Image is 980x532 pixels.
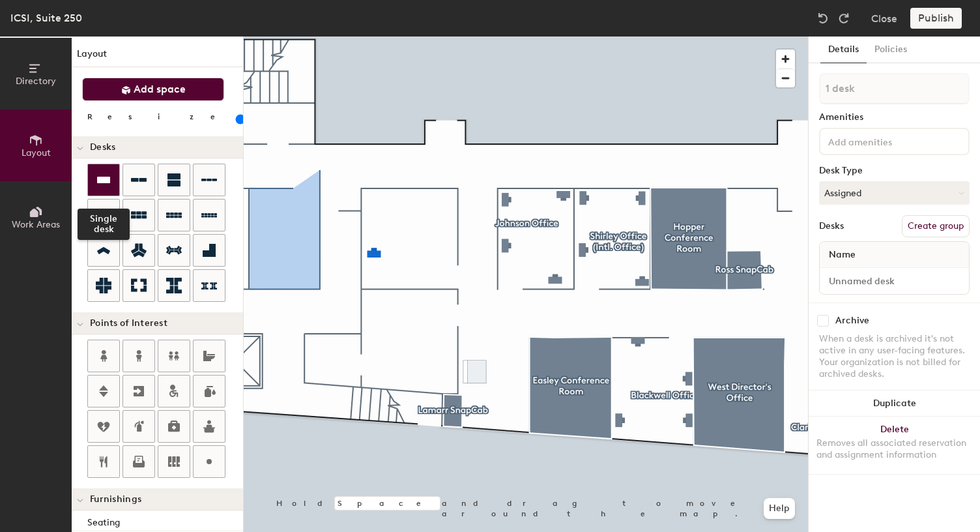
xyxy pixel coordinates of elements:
button: Duplicate [809,391,980,417]
button: Policies [867,37,915,63]
span: Furnishings [90,494,141,505]
div: Amenities [819,112,970,123]
span: Points of Interest [90,318,167,329]
div: Archive [835,316,869,326]
span: Add space [134,83,186,96]
span: Work Areas [12,219,60,230]
div: Resize [87,111,231,122]
h1: Layout [72,47,243,67]
button: Close [871,8,897,29]
img: Redo [837,12,850,25]
button: Add space [82,78,224,101]
div: When a desk is archived it's not active in any user-facing features. Your organization is not bil... [819,333,970,380]
button: DeleteRemoves all associated reservation and assignment information [809,417,980,474]
div: Seating [87,516,243,530]
span: Directory [16,76,56,87]
span: Layout [22,147,51,158]
button: Create group [902,215,970,237]
input: Add amenities [826,133,943,149]
img: Undo [816,12,829,25]
button: Assigned [819,181,970,205]
div: ICSI, Suite 250 [10,10,82,26]
button: Details [820,37,867,63]
div: Desks [819,221,844,231]
div: Removes all associated reservation and assignment information [816,437,972,461]
div: Desk Type [819,166,970,176]
button: Single desk [87,164,120,196]
input: Unnamed desk [822,272,966,290]
span: Desks [90,142,115,153]
button: Help [764,498,795,519]
span: Name [822,243,862,267]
